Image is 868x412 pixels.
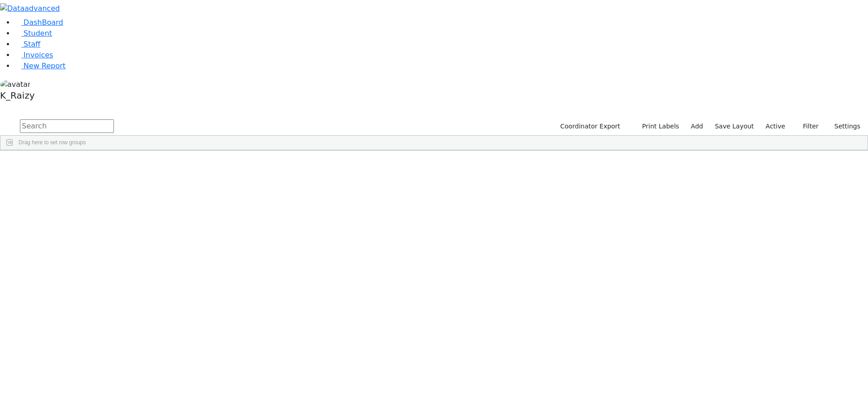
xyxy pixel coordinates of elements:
[14,51,53,59] a: Invoices
[24,62,66,70] span: New Report
[24,29,52,38] span: Student
[711,119,758,133] button: Save Layout
[20,119,114,133] input: Search
[14,18,63,27] a: DashBoard
[24,51,53,59] span: Invoices
[687,119,707,133] a: Add
[554,119,624,133] button: Coordinator Export
[14,40,40,48] a: Staff
[823,119,864,133] button: Settings
[762,119,789,133] label: Active
[632,119,683,133] button: Print Labels
[24,18,63,27] span: DashBoard
[19,139,86,146] span: Drag here to set row groups
[24,40,40,48] span: Staff
[14,29,52,38] a: Student
[791,119,823,133] button: Filter
[14,62,66,70] a: New Report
